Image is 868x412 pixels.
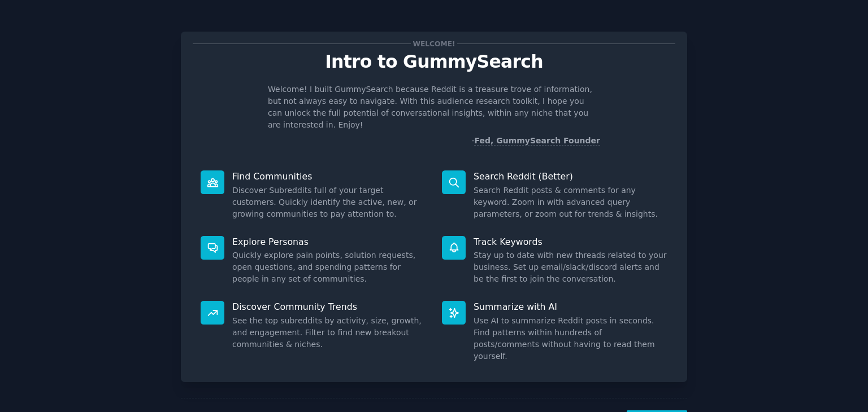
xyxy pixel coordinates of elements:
[268,84,600,131] p: Welcome! I built GummySearch because Reddit is a treasure trove of information, but not always ea...
[232,249,426,285] dd: Quickly explore pain points, solution requests, open questions, and spending patterns for people ...
[193,52,675,72] p: Intro to GummySearch
[471,135,600,147] div: -
[232,185,426,220] dd: Discover Subreddits full of your target customers. Quickly identify the active, new, or growing c...
[474,136,600,146] a: Fed, GummySearch Founder
[232,170,426,182] p: Find Communities
[232,301,426,313] p: Discover Community Trends
[411,38,457,50] span: Welcome!
[232,236,426,248] p: Explore Personas
[474,301,667,313] p: Summarize with AI
[474,236,667,248] p: Track Keywords
[474,249,667,285] dd: Stay up to date with new threads related to your business. Set up email/slack/discord alerts and ...
[474,170,667,182] p: Search Reddit (Better)
[474,315,667,362] dd: Use AI to summarize Reddit posts in seconds. Find patterns within hundreds of posts/comments with...
[474,185,667,220] dd: Search Reddit posts & comments for any keyword. Zoom in with advanced query parameters, or zoom o...
[232,315,426,350] dd: See the top subreddits by activity, size, growth, and engagement. Filter to find new breakout com...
